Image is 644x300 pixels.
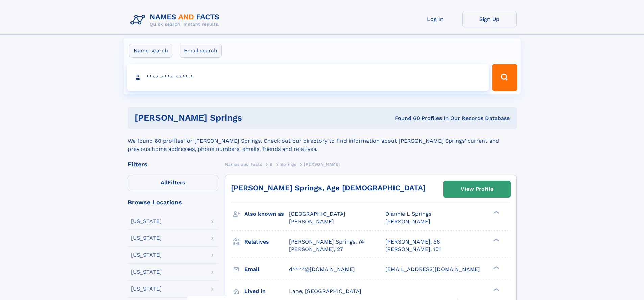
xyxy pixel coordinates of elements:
a: View Profile [444,181,510,197]
a: [PERSON_NAME] Springs, Age [DEMOGRAPHIC_DATA] [231,184,426,192]
div: [US_STATE] [131,235,162,241]
a: S [270,160,273,168]
a: Log In [408,11,462,27]
button: Search Button [492,64,517,91]
h3: Relatives [244,236,289,248]
img: Logo Names and Facts [128,11,225,29]
div: Found 60 Profiles In Our Records Database [318,115,510,122]
a: [PERSON_NAME], 27 [289,246,343,253]
div: We found 60 profiles for [PERSON_NAME] Springs. Check out our directory to find information about... [128,129,517,153]
span: Diannie L Springs [385,211,431,217]
label: Email search [180,44,222,58]
span: [PERSON_NAME] [304,162,340,167]
div: ❯ [492,210,500,215]
div: [US_STATE] [131,286,162,292]
div: ❯ [492,287,500,292]
input: search input [127,64,489,91]
span: [EMAIL_ADDRESS][DOMAIN_NAME] [385,266,480,272]
a: Sign Up [462,11,517,27]
h3: Also known as [244,208,289,220]
h3: Email [244,263,289,275]
div: Browse Locations [128,199,218,205]
a: [PERSON_NAME] Springs, 74 [289,238,364,246]
a: [PERSON_NAME], 68 [385,238,440,246]
h3: Lived in [244,285,289,297]
span: All [161,179,168,186]
h1: [PERSON_NAME] Springs [135,114,318,122]
span: S [270,162,273,167]
span: [GEOGRAPHIC_DATA] [289,211,345,217]
div: ❯ [492,238,500,242]
div: ❯ [492,265,500,270]
div: Filters [128,161,218,167]
span: [PERSON_NAME] [289,218,334,225]
div: [US_STATE] [131,218,162,224]
div: [US_STATE] [131,269,162,275]
a: Names and Facts [225,160,262,168]
div: [US_STATE] [131,252,162,258]
a: [PERSON_NAME], 101 [385,246,441,253]
a: Springs [280,160,296,168]
span: Lane, [GEOGRAPHIC_DATA] [289,288,361,294]
div: View Profile [461,181,493,197]
span: [PERSON_NAME] [385,218,430,225]
label: Filters [128,175,218,191]
label: Name search [129,44,172,58]
span: Springs [280,162,296,167]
